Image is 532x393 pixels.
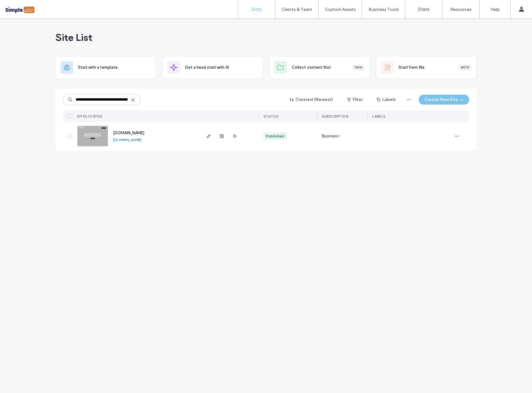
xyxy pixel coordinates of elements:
div: Start with a template [55,56,156,79]
label: Clients & Team [281,7,312,12]
label: Resources [450,7,472,12]
div: Beta [459,65,471,70]
div: Published [266,133,284,139]
span: SUBSCRIPTION [322,114,348,119]
label: Stats [418,6,430,12]
span: Start from file [399,64,425,71]
a: [DOMAIN_NAME] [113,137,142,142]
label: Help [491,7,500,12]
span: Collect content first [292,64,331,71]
span: LABELS [373,114,385,119]
span: Start with a template [78,64,118,71]
button: Labels [371,95,401,105]
a: [DOMAIN_NAME] [113,131,144,135]
span: SITES (1/15121) [77,114,102,119]
div: Get a head start with AI [162,56,263,79]
button: Filter [341,95,369,105]
button: Create New Site [419,95,469,105]
label: Sites [251,6,262,12]
span: Site List [55,31,92,44]
button: Created (Newest) [284,95,338,105]
span: Get a head start with AI [185,64,229,71]
label: Business Tools [368,7,399,12]
div: Start from fileBeta [376,56,477,79]
label: Custom Assets [325,7,356,12]
div: Collect content firstNew [269,56,370,79]
span: Help [14,4,27,10]
span: STATUS [264,114,278,119]
span: Business+ [322,133,340,139]
div: New [352,65,364,70]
